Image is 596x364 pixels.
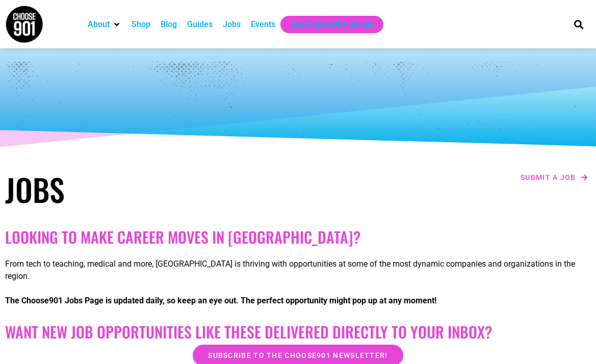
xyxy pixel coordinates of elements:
nav: Main nav [83,16,557,33]
a: Jobs [223,18,241,31]
a: Blog [161,18,177,31]
div: About [83,16,126,33]
strong: The Choose901 Jobs Page is updated daily, so keep an eye out. The perfect opportunity might pop u... [5,296,436,305]
a: Guides [187,18,213,31]
div: Search [570,16,587,33]
a: Get Choose901 Emails [291,18,373,31]
span: Submit a job [521,174,576,181]
a: Shop [132,18,150,31]
span: Subscribe to the Choose901 newsletter! [208,352,387,359]
a: Events [251,18,275,31]
a: Submit a job [517,171,591,184]
p: From tech to teaching, medical and more, [GEOGRAPHIC_DATA] is thriving with opportunities at some... [5,258,591,282]
a: About [88,18,110,31]
h2: Want New Job Opportunities like these Delivered Directly to your Inbox? [5,323,591,341]
h2: Looking to make career moves in [GEOGRAPHIC_DATA]? [5,228,591,246]
h1: Jobs [5,171,293,207]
